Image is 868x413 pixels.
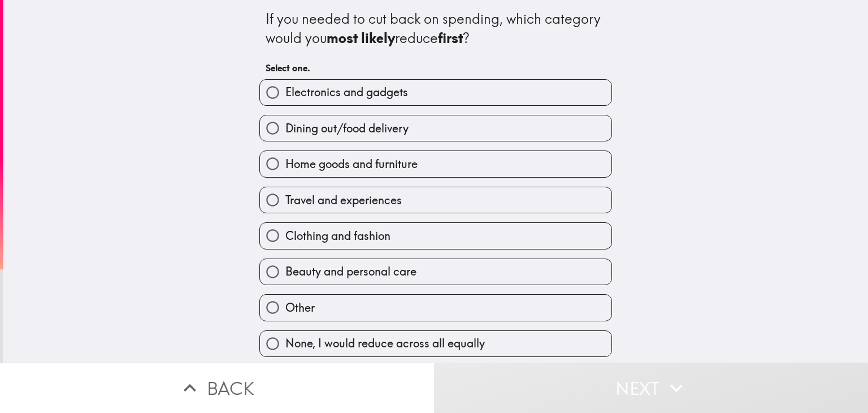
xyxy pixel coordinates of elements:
[260,331,611,356] button: None, I would reduce across all equally
[266,10,606,48] div: If you needed to cut back on spending, which category would you reduce ?
[285,300,315,316] span: Other
[285,264,416,279] span: Beauty and personal care
[285,156,418,172] span: Home goods and furniture
[285,84,408,100] span: Electronics and gadgets
[438,29,463,46] b: first
[327,29,395,46] b: most likely
[260,151,611,177] button: Home goods and furniture
[285,335,485,351] span: None, I would reduce across all equally
[260,115,611,141] button: Dining out/food delivery
[260,259,611,285] button: Beauty and personal care
[285,192,402,208] span: Travel and experiences
[434,363,868,413] button: Next
[285,121,409,136] span: Dining out/food delivery
[285,228,390,244] span: Clothing and fashion
[260,187,611,213] button: Travel and experiences
[266,62,606,74] h6: Select one.
[260,223,611,248] button: Clothing and fashion
[260,295,611,320] button: Other
[260,80,611,105] button: Electronics and gadgets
